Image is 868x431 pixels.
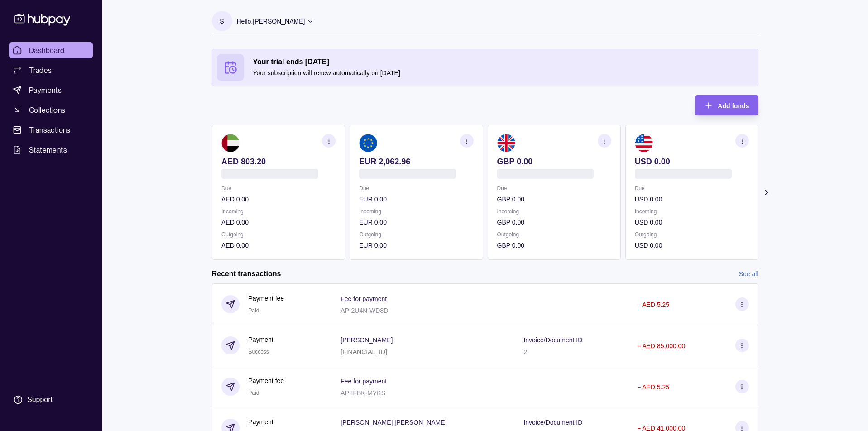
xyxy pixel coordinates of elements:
p: Fee for payment [340,378,387,385]
p: AED 0.00 [221,240,336,250]
span: Statements [29,144,67,155]
span: Trades [29,65,52,76]
p: EUR 0.00 [359,217,473,227]
p: − AED 85,000.00 [637,342,685,350]
span: Paid [249,390,259,396]
span: Success [249,349,269,355]
a: Collections [9,102,93,118]
p: EUR 2,062.96 [359,157,473,167]
p: Invoice/Document ID [523,419,582,426]
p: Hello, [PERSON_NAME] [237,16,305,26]
a: Dashboard [9,42,93,58]
p: USD 0.00 [634,194,748,204]
p: GBP 0.00 [497,217,611,227]
p: AED 0.00 [221,194,336,204]
p: S [220,16,224,26]
img: gb [497,134,515,152]
p: − AED 5.25 [637,301,669,308]
p: Incoming [634,206,748,216]
img: eu [359,134,377,152]
p: Outgoing [497,230,611,239]
p: USD 0.00 [634,157,748,167]
p: Payment [249,417,273,427]
span: Collections [29,105,65,115]
p: Outgoing [359,230,473,239]
p: Incoming [497,206,611,216]
h2: Recent transactions [212,269,281,279]
p: − AED 5.25 [637,383,669,391]
p: Outgoing [634,230,748,239]
p: AED 803.20 [221,157,336,167]
p: EUR 0.00 [359,240,473,250]
a: Support [9,390,93,409]
p: [PERSON_NAME] [340,336,393,344]
p: AP-2U4N-WD8D [340,307,388,314]
span: Dashboard [29,45,65,56]
p: Your subscription will renew automatically on [DATE] [253,68,753,78]
p: GBP 0.00 [497,240,611,250]
p: Due [359,183,473,193]
p: Invoice/Document ID [523,336,582,344]
p: [FINANCIAL_ID] [340,348,387,355]
span: Add funds [718,102,749,110]
button: Add funds [695,95,758,115]
div: Support [27,395,53,405]
p: Due [634,183,748,193]
p: Fee for payment [340,295,387,302]
p: Incoming [221,206,336,216]
a: See all [739,269,758,279]
span: Transactions [29,125,71,135]
p: 2 [523,348,527,355]
p: Due [497,183,611,193]
a: Payments [9,82,93,98]
a: Statements [9,142,93,158]
p: Payment fee [249,376,284,386]
p: USD 0.00 [634,217,748,227]
p: Outgoing [221,230,336,239]
p: AED 0.00 [221,217,336,227]
span: Paid [249,307,259,314]
p: GBP 0.00 [497,194,611,204]
h2: Your trial ends [DATE] [253,57,753,67]
p: EUR 0.00 [359,194,473,204]
a: Trades [9,62,93,78]
p: Payment fee [249,293,284,303]
img: ae [221,134,240,152]
a: Transactions [9,122,93,138]
p: Due [221,183,336,193]
img: us [634,134,652,152]
p: Incoming [359,206,473,216]
span: Payments [29,85,62,96]
p: USD 0.00 [634,240,748,250]
p: Payment [249,335,273,345]
p: [PERSON_NAME] [PERSON_NAME] [340,419,446,426]
p: AP-IFBK-MYKS [340,389,385,397]
p: GBP 0.00 [497,157,611,167]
